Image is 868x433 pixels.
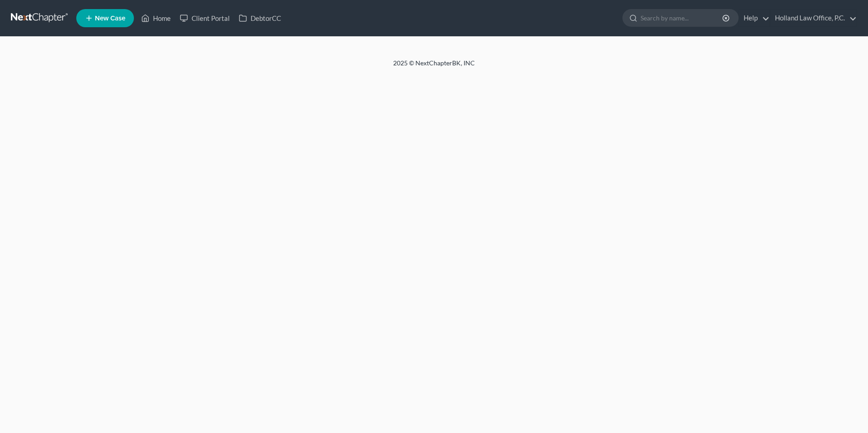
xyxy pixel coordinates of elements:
a: Home [137,10,175,26]
span: New Case [95,15,125,22]
input: Search by name... [641,10,724,26]
div: 2025 © NextChapterBK, INC [175,59,693,75]
a: Help [739,10,769,26]
a: DebtorCC [234,10,286,26]
a: Holland Law Office, P.C. [770,10,857,26]
a: Client Portal [175,10,234,26]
